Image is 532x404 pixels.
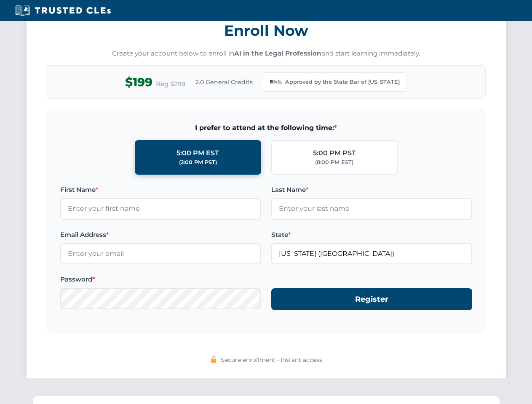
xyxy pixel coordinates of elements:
[176,148,219,159] div: 5:00 PM EST
[60,230,261,240] label: Email Address
[60,185,261,195] label: First Name
[60,122,472,133] span: I prefer to attend at the following time:
[179,158,217,167] div: (2:00 PM PST)
[285,78,400,86] span: Approved by the State Bar of [US_STATE]
[125,73,152,92] span: $199
[60,274,261,284] label: Password
[271,243,472,264] input: Georgia (GA)
[156,79,185,89] span: Reg $299
[221,355,322,364] span: Secure enrollment • Instant access
[47,17,486,44] h3: Enroll Now
[271,198,472,219] input: Enter your last name
[13,4,113,17] img: Trusted CLEs
[60,243,261,264] input: Enter your email
[271,230,472,240] label: State
[210,356,217,363] img: 🔒
[195,77,253,87] span: 2.0 General Credits
[47,49,486,58] p: Create your account below to enroll in and start learning immediately.
[270,76,282,88] img: Georgia Bar
[271,288,472,311] button: Register
[271,185,472,195] label: Last Name
[315,158,353,167] div: (8:00 PM EST)
[60,198,261,219] input: Enter your first name
[234,49,321,57] strong: AI in the Legal Profession
[313,148,356,159] div: 5:00 PM PST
